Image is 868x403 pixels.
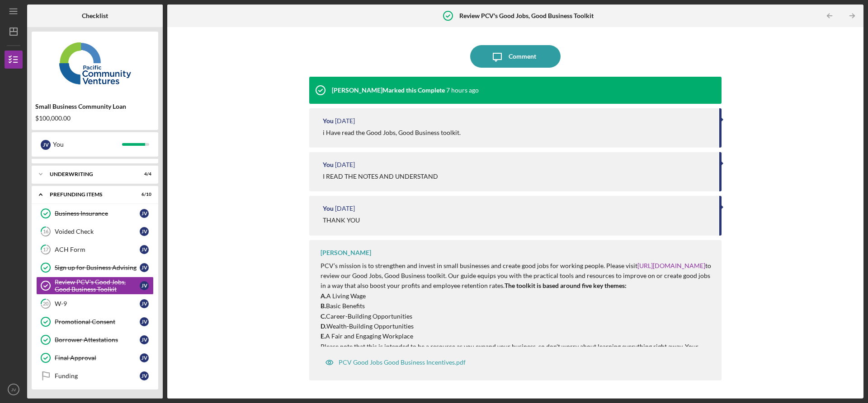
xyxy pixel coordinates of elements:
strong: E. [321,332,325,340]
time: 2025-09-29 16:44 [446,87,479,94]
div: 6 / 10 [135,192,151,197]
div: Comment [509,45,536,68]
b: Review PCV's Good Jobs, Good Business Toolkit [459,12,594,19]
a: Borrower AttestationsJV [36,331,154,349]
strong: C. [321,312,326,320]
b: Checklist [82,12,108,19]
div: Business Insurance [55,210,140,217]
div: ACH Form [55,246,140,253]
div: J V [140,281,149,290]
div: You [323,205,334,212]
div: W-9 [55,300,140,307]
strong: A. [321,292,326,300]
a: 20W-9JV [36,295,154,313]
div: J V [140,335,149,344]
time: 2025-09-27 19:47 [335,205,355,212]
a: Final ApprovalJV [36,349,154,367]
button: JV [5,380,23,398]
time: 2025-09-27 19:50 [335,117,355,125]
div: 4 / 4 [135,171,151,177]
div: Funding [55,372,140,380]
div: You [323,117,334,125]
div: J V [140,263,149,272]
div: Promotional Consent [55,318,140,325]
div: J V [140,299,149,308]
div: THANK YOU [323,217,360,224]
div: J V [140,245,149,254]
div: [PERSON_NAME] [321,249,371,256]
strong: The toolkit is based around five key themes: [505,282,627,289]
div: J V [140,353,149,362]
div: [PERSON_NAME] Marked this Complete [332,87,445,94]
div: You [53,137,122,152]
button: Comment [470,45,561,68]
tspan: 20 [43,301,49,307]
button: PCV Good Jobs Good Business Incentives.pdf [321,353,470,371]
p: Basic Benefits [321,301,712,311]
a: Sign up for Business AdvisingJV [36,259,154,277]
div: Review PCV's Good Jobs, Good Business Toolkit [55,278,140,293]
text: JV [11,387,16,392]
div: Final Approval [55,354,140,361]
div: Prefunding Items [50,192,129,197]
a: [URL][DOMAIN_NAME] [637,262,705,269]
strong: B. [321,302,326,310]
tspan: 16 [43,229,49,235]
strong: D. [321,322,326,330]
a: 16Voided CheckJV [36,222,154,241]
a: 17ACH FormJV [36,241,154,259]
div: Voided Check [55,228,140,235]
div: J V [140,227,149,236]
a: Promotional ConsentJV [36,313,154,331]
div: Sign up for Business Advising [55,264,140,271]
div: J V [140,371,149,380]
a: FundingJV [36,367,154,385]
div: You [323,161,334,168]
p: PCV’s mission is to strengthen and invest in small businesses and create good jobs for working pe... [321,261,712,291]
div: J V [140,209,149,218]
div: $100,000.00 [35,115,155,122]
a: Review PCV's Good Jobs, Good Business ToolkitJV [36,277,154,295]
div: Small Business Community Loan [35,103,155,110]
p: A Living Wage [321,291,712,301]
div: J V [41,140,51,150]
p: Please note that this is intended to be a resource as you expand your business, so don't worry ab... [321,342,712,372]
p: A Fair and Engaging Workplace [321,331,712,341]
tspan: 17 [43,247,49,253]
p: Career-Building Opportunities [321,311,712,321]
div: Underwriting [50,171,129,177]
time: 2025-09-27 19:49 [335,161,355,168]
div: J V [140,317,149,326]
div: PCV Good Jobs Good Business Incentives.pdf [339,359,466,366]
p: Wealth-Building Opportunities [321,321,712,331]
a: Business InsuranceJV [36,204,154,222]
div: I READ THE NOTES AND UNDERSTAND [323,173,438,180]
img: Product logo [32,36,158,90]
div: i Have read the Good Jobs, Good Business toolkit. [323,129,461,136]
div: Borrower Attestations [55,336,140,343]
